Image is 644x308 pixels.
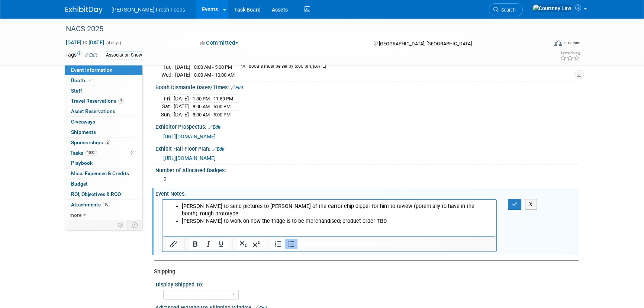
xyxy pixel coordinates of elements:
[194,64,232,70] span: 8:00 AM - 5:00 PM
[104,51,144,59] div: Association Show
[71,108,115,114] span: Asset Reservations
[65,51,97,60] td: Tags
[155,188,579,198] div: Event Notes:
[155,143,579,153] div: Exhibit Hall Floor Plan:
[161,103,174,111] td: Sat.
[105,139,110,145] span: 2
[215,239,228,249] button: Underline
[65,169,142,179] a: Misc. Expenses & Credits
[499,7,516,13] span: Search
[489,3,523,16] a: Search
[525,199,537,210] button: X
[71,170,129,176] span: Misc. Expenses & Credits
[65,148,142,158] a: Tasks100%
[71,181,88,187] span: Budget
[71,98,124,104] span: Travel Reservations
[71,129,96,135] span: Shipments
[197,39,241,47] button: Committed
[202,239,215,249] button: Italic
[167,239,180,249] button: Insert/edit link
[65,65,142,75] a: Event Information
[174,103,189,111] td: [DATE]
[65,96,142,106] a: Travel Reservations3
[212,147,225,152] a: Edit
[65,117,142,127] a: Giveaways
[118,98,124,104] span: 3
[193,104,231,109] span: 8:00 AM - 5:00 PM
[560,51,580,55] div: Event Rating
[71,202,110,208] span: Attachments
[161,110,174,118] td: Sun.
[156,279,575,288] div: Display Shipped To:
[532,4,571,12] img: Courtney Law
[103,202,110,207] span: 10
[65,210,142,220] a: more
[231,85,243,90] a: Edit
[161,94,174,103] td: Fri.
[250,239,263,249] button: Superscript
[154,268,573,276] div: Shipping
[175,71,190,79] td: [DATE]
[71,191,121,197] span: ROI, Objectives & ROO
[272,239,284,249] button: Numbered list
[71,67,113,73] span: Event Information
[71,139,110,145] span: Sponsorships
[65,200,142,210] a: Attachments10
[504,39,580,50] div: Event Format
[88,78,92,82] i: Booth reservation complete
[65,158,142,168] a: Playbook
[71,77,94,83] span: Booth
[554,40,562,46] img: Format-Inperson.png
[65,86,142,96] a: Staff
[65,106,142,116] a: Asset Reservations
[71,88,82,94] span: Staff
[155,82,579,92] div: Booth Dismantle Dates/Times:
[563,40,580,46] div: In-Person
[65,179,142,189] a: Budget
[65,127,142,137] a: Shipments
[112,7,185,13] span: [PERSON_NAME] Fresh Foods
[70,212,81,218] span: more
[155,121,579,131] div: Exhibitor Prospectus:
[70,150,97,156] span: Tasks
[161,174,573,185] div: 3
[162,200,496,236] iframe: Rich Text Area
[285,239,297,249] button: Bullet list
[161,63,175,71] td: Tue.
[65,76,142,86] a: Booth
[174,110,189,118] td: [DATE]
[65,6,103,14] img: ExhibitDay
[128,220,143,230] td: Toggle Event Tabs
[115,220,128,230] td: Personalize Event Tab Strip
[163,134,216,139] a: [URL][DOMAIN_NAME]
[174,94,189,103] td: [DATE]
[71,119,95,125] span: Giveaways
[106,41,121,45] span: (4 days)
[175,63,190,71] td: [DATE]
[193,112,231,118] span: 8:00 AM - 5:00 PM
[194,72,235,78] span: 8:00 AM - 10:00 AM
[65,138,142,148] a: Sponsorships2
[85,52,97,58] a: Edit
[85,150,97,155] span: 100%
[71,160,93,166] span: Playbook
[163,155,216,161] a: [URL][DOMAIN_NAME]
[155,165,579,174] div: Number of Allocated Badges:
[193,96,233,102] span: 1:30 PM - 11:59 PM
[237,239,249,249] button: Subscript
[208,125,220,130] a: Edit
[236,63,326,71] td: *All booths must be set by 5:00 pm, [DATE]
[65,189,142,199] a: ROI, Objectives & ROO
[379,41,471,46] span: [GEOGRAPHIC_DATA], [GEOGRAPHIC_DATA]
[63,22,537,36] div: NACS 2025
[189,239,202,249] button: Bold
[161,71,175,79] td: Wed.
[65,39,104,46] span: [DATE] [DATE]
[81,39,88,45] span: to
